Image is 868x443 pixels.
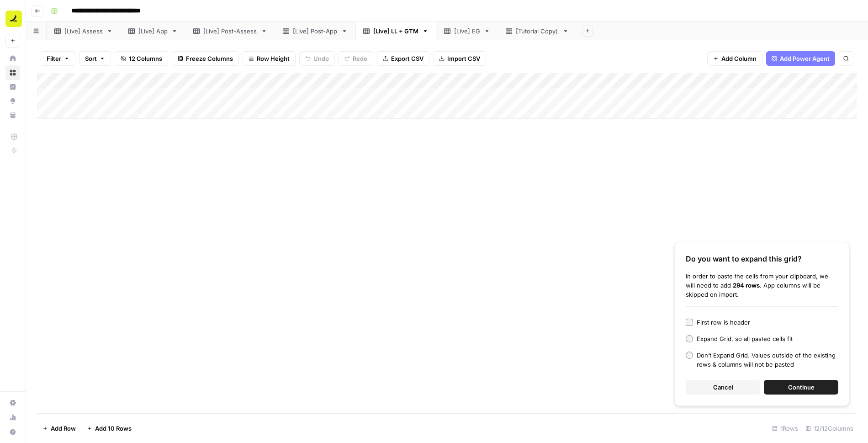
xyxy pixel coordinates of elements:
[802,421,857,436] div: 12/12 Columns
[516,27,559,36] div: [Tutorial Copy]
[764,380,838,395] button: Continue
[686,319,693,326] input: First row is header
[37,421,81,436] button: Add Row
[768,421,802,436] div: 1 Rows
[138,27,168,36] div: [Live] App
[5,51,20,66] a: Home
[780,54,830,63] span: Add Power Agent
[313,54,329,63] span: Undo
[41,51,75,66] button: Filter
[85,54,97,63] span: Sort
[129,54,162,63] span: 12 Columns
[433,51,486,66] button: Import CSV
[257,54,290,63] span: Row Height
[243,51,296,66] button: Row Height
[377,51,429,66] button: Export CSV
[686,335,693,342] input: Expand Grid, so all pasted cells fit
[5,65,20,80] a: Browse
[121,22,185,40] a: [Live] App
[353,54,367,63] span: Redo
[51,424,76,433] span: Add Row
[172,51,239,66] button: Freeze Columns
[721,54,757,63] span: Add Column
[436,22,498,40] a: [Live] EG
[5,395,20,410] a: Settings
[788,383,815,392] span: Continue
[203,27,257,36] div: [Live] Post-Assess
[293,27,338,36] div: [Live] Post-App
[686,352,693,359] input: Don’t Expand Grid. Values outside of the existing rows & columns will not be pasted
[47,22,121,40] a: [Live] Assess
[115,51,168,66] button: 12 Columns
[355,22,436,40] a: [Live] LL + GTM
[299,51,335,66] button: Undo
[766,51,835,66] button: Add Power Agent
[5,410,20,425] a: Usage
[697,334,793,343] div: Expand Grid, so all pasted cells fit
[733,282,760,289] b: 294 rows
[339,51,373,66] button: Redo
[186,54,233,63] span: Freeze Columns
[5,7,20,30] button: Workspace: Ramp
[686,380,760,395] button: Cancel
[697,351,838,369] div: Don’t Expand Grid. Values outside of the existing rows & columns will not be pasted
[686,253,838,264] div: Do you want to expand this grid?
[686,272,838,299] div: In order to paste the cells from your clipboard, we will need to add . App columns will be skippe...
[498,22,577,40] a: [Tutorial Copy]
[5,425,20,439] button: Help + Support
[275,22,355,40] a: [Live] Post-App
[713,383,733,392] span: Cancel
[697,318,750,327] div: First row is header
[81,421,137,436] button: Add 10 Rows
[5,108,20,123] a: Your Data
[707,51,762,66] button: Add Column
[64,27,103,36] div: [Live] Assess
[47,54,61,63] span: Filter
[5,11,22,27] img: Ramp Logo
[5,94,20,108] a: Opportunities
[373,27,418,36] div: [Live] LL + GTM
[79,51,111,66] button: Sort
[391,54,423,63] span: Export CSV
[95,424,132,433] span: Add 10 Rows
[447,54,480,63] span: Import CSV
[185,22,275,40] a: [Live] Post-Assess
[454,27,480,36] div: [Live] EG
[5,80,20,94] a: Insights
